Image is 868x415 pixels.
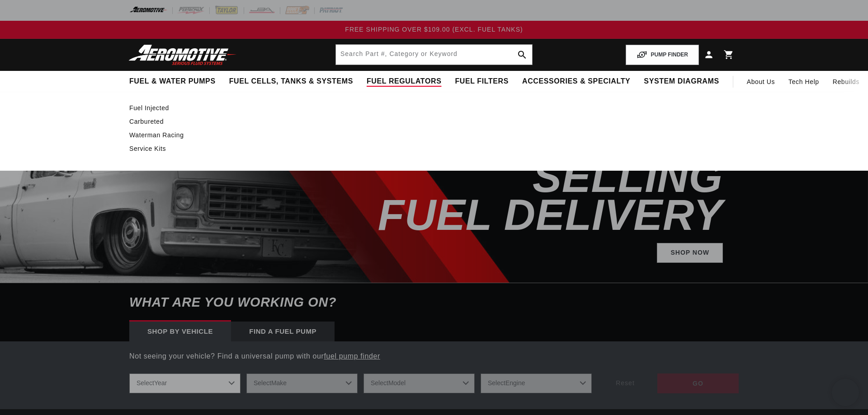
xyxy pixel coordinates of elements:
button: PUMP FINDER [626,45,699,65]
summary: Fuel Filters [448,71,515,92]
summary: Fuel & Water Pumps [123,71,222,92]
summary: Rebuilds [826,71,866,93]
a: Service Kits [129,145,730,153]
a: About Us [740,71,782,93]
img: Aeromotive [126,44,239,65]
a: Waterman Racing [129,131,730,139]
span: FREE SHIPPING OVER $109.00 (EXCL. FUEL TANKS) [345,26,523,33]
select: Model [363,373,475,393]
summary: Accessories & Specialty [515,71,637,92]
a: Fuel Injected [129,104,730,112]
a: Carbureted [129,117,730,126]
summary: Fuel Cells, Tanks & Systems [222,71,360,92]
span: Fuel Cells, Tanks & Systems [229,77,353,86]
a: Shop Now [657,243,723,263]
select: Year [129,373,241,393]
span: About Us [747,78,775,85]
summary: Tech Help [782,71,826,93]
div: Find a Fuel Pump [231,322,335,341]
span: Fuel Filters [455,77,509,86]
span: Fuel Regulators [367,77,441,86]
span: Accessories & Specialty [522,77,630,86]
p: Not seeing your vehicle? Find a universal pump with our [129,350,739,362]
div: Shop by vehicle [129,322,231,341]
button: search button [512,45,532,65]
span: Tech Help [788,77,819,87]
a: fuel pump finder [324,352,380,360]
span: Fuel & Water Pumps [129,77,216,86]
summary: Fuel Regulators [360,71,448,92]
summary: System Diagrams [637,71,726,92]
select: Make [246,373,358,393]
select: Engine [481,373,592,393]
h6: What are you working on? [107,283,761,322]
span: Rebuilds [833,77,859,87]
h2: SHOP BEST SELLING FUEL DELIVERY [336,120,723,234]
span: System Diagrams [644,77,719,86]
input: Search by Part Number, Category or Keyword [336,45,532,65]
